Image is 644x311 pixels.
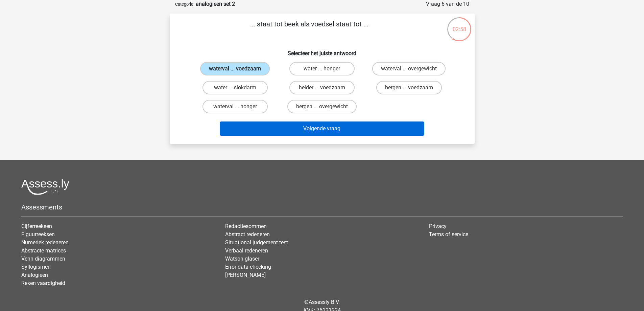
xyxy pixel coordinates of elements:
[225,223,267,229] a: Redactiesommen
[429,231,468,238] a: Terms of service
[21,264,51,270] a: Syllogismen
[289,81,355,94] label: helder ... voedzaam
[225,239,288,246] a: Situational judgement test
[21,239,69,246] a: Numeriek redeneren
[225,264,271,270] a: Error data checking
[181,45,464,57] h6: Selecteer het juiste antwoord
[202,81,268,94] label: water ... slokdarm
[220,121,424,136] button: Volgende vraag
[225,256,259,262] a: Watson glaser
[202,100,268,113] label: waterval ... honger
[21,179,69,195] img: Assessly logo
[21,223,52,229] a: Cijferreeksen
[175,2,194,7] small: Categorie:
[196,1,235,7] strong: analogieen set 2
[287,100,357,113] label: bergen ... overgewicht
[21,203,623,211] h5: Assessments
[181,19,438,39] p: ... staat tot beek als voedsel staat tot ...
[225,231,270,238] a: Abstract redeneren
[225,247,268,254] a: Verbaal redeneren
[429,223,447,229] a: Privacy
[200,62,270,75] label: waterval ... voedzaam
[21,272,48,278] a: Analogieen
[376,81,442,94] label: bergen ... voedzaam
[21,247,66,254] a: Abstracte matrices
[289,62,355,75] label: water ... honger
[21,256,65,262] a: Venn diagrammen
[21,280,65,286] a: Reken vaardigheid
[447,17,472,34] div: 02:58
[21,231,55,238] a: Figuurreeksen
[372,62,446,75] label: waterval ... overgewicht
[225,272,266,278] a: [PERSON_NAME]
[309,299,340,305] a: Assessly B.V.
